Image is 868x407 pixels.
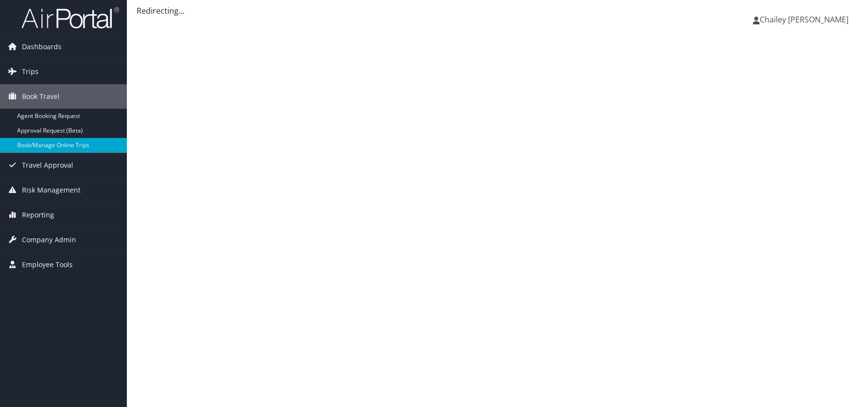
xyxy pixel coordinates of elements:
[760,14,848,25] span: Chailey [PERSON_NAME]
[21,6,119,29] img: airportal-logo.png
[753,5,858,34] a: Chailey [PERSON_NAME]
[22,178,81,202] span: Risk Management
[22,35,61,59] span: Dashboards
[22,59,39,84] span: Trips
[22,203,54,227] span: Reporting
[22,228,76,252] span: Company Admin
[137,5,858,17] div: Redirecting...
[22,153,73,177] span: Travel Approval
[22,252,73,277] span: Employee Tools
[22,84,60,109] span: Book Travel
